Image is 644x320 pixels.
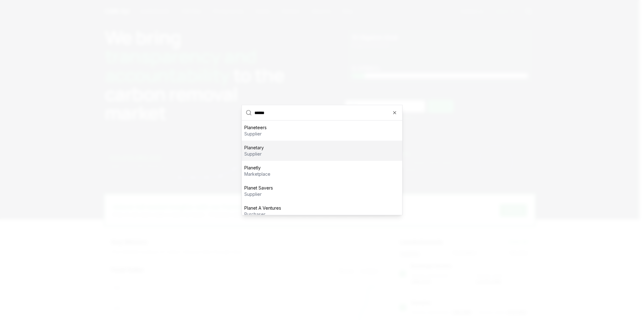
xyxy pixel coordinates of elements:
[244,205,281,211] p: Planet A Ventures
[244,211,281,218] p: purchaser
[244,151,264,157] p: supplier
[244,185,273,191] p: Planet Savers
[244,145,264,151] p: Planetary
[244,124,267,131] p: Planeteers
[244,171,270,177] p: marketplace
[244,191,273,197] p: supplier
[244,131,267,137] p: supplier
[244,165,270,171] p: Planetly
